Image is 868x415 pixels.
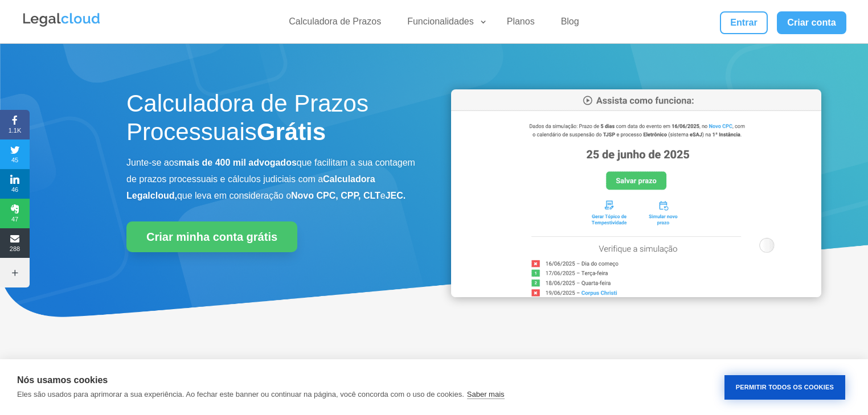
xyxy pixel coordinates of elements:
[500,16,542,32] a: Planos
[179,158,297,167] b: mais de 400 mil advogados
[291,191,380,200] b: Novo CPC, CPP, CLT
[22,11,101,28] img: Legalcloud Logo
[467,390,505,399] a: Saber mais
[126,155,417,204] p: Junte-se aos que facilitam a sua contagem de prazos processuais e cálculos judiciais com a que le...
[17,375,108,385] strong: Nós usamos cookies
[17,390,464,398] p: Eles são usados para aprimorar a sua experiência. Ao fechar este banner ou continuar na página, v...
[724,375,845,400] button: Permitir Todos os Cookies
[282,16,388,32] a: Calculadora de Prazos
[126,221,297,252] a: Criar minha conta grátis
[451,89,821,297] img: Calculadora de Prazos Processuais da Legalcloud
[554,16,586,32] a: Blog
[126,89,417,153] h1: Calculadora de Prazos Processuais
[386,191,406,200] b: JEC.
[126,174,375,200] b: Calculadora Legalcloud,
[22,20,101,30] a: Logo da Legalcloud
[400,16,488,32] a: Funcionalidades
[451,289,821,299] a: Calculadora de Prazos Processuais da Legalcloud
[720,11,768,34] a: Entrar
[777,11,846,34] a: Criar conta
[257,118,326,145] strong: Grátis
